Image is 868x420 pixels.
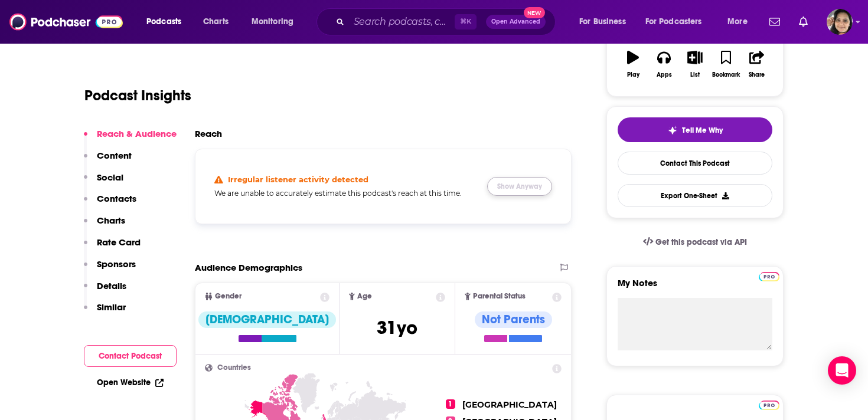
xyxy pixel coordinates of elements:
button: Play [618,43,648,86]
span: Gender [215,293,242,300]
span: Get this podcast via API [655,237,747,247]
p: Sponsors [97,258,136,270]
span: [GEOGRAPHIC_DATA] [462,399,557,410]
button: Contacts [84,193,136,215]
p: Rate Card [97,237,141,248]
span: 31 yo [377,316,417,339]
button: Social [84,172,123,193]
h2: Reach [195,128,222,139]
span: Age [357,293,372,300]
span: Tell Me Why [682,126,723,135]
button: Charts [84,215,125,237]
a: Pro website [759,399,779,410]
button: List [680,43,710,86]
span: For Business [579,14,626,30]
p: Social [97,172,123,183]
p: Charts [97,215,125,226]
img: User Profile [827,9,853,35]
div: Search podcasts, credits, & more... [328,8,567,35]
button: open menu [719,12,762,31]
span: Logged in as shelbyjanner [827,9,853,35]
div: Play [627,71,639,78]
button: Content [84,150,132,172]
span: New [524,7,545,18]
p: Content [97,150,132,161]
h4: Irregular listener activity detected [228,175,368,184]
button: Similar [84,301,126,323]
div: Not Parents [475,311,552,328]
h1: Podcast Insights [84,87,191,104]
button: Show profile menu [827,9,853,35]
a: Contact This Podcast [618,152,772,175]
span: ⌘ K [455,14,477,29]
div: List [690,71,700,78]
button: open menu [638,12,719,31]
span: Podcasts [146,14,181,30]
button: Bookmark [710,43,741,86]
div: Open Intercom Messenger [828,356,856,385]
img: Podchaser Pro [759,272,779,281]
p: Contacts [97,193,136,204]
img: Podchaser - Follow, Share and Rate Podcasts [9,11,123,33]
button: Sponsors [84,258,136,280]
img: tell me why sparkle [668,126,677,135]
span: Monitoring [252,14,293,30]
button: open menu [243,12,309,31]
span: Open Advanced [491,19,540,25]
h5: We are unable to accurately estimate this podcast's reach at this time. [214,189,478,198]
button: open menu [138,12,197,31]
span: For Podcasters [645,14,702,30]
a: Show notifications dropdown [765,12,785,32]
img: Podchaser Pro [759,401,779,410]
button: Contact Podcast [84,345,177,367]
button: Share [742,43,772,86]
div: Share [749,71,765,78]
button: Show Anyway [487,177,552,196]
a: Open Website [97,378,164,388]
div: Bookmark [712,71,740,78]
span: Parental Status [473,293,526,300]
h2: Audience Demographics [195,262,302,273]
button: Rate Card [84,237,141,258]
p: Similar [97,301,126,313]
button: Reach & Audience [84,128,177,150]
span: 1 [446,399,455,409]
div: Apps [657,71,672,78]
button: tell me why sparkleTell Me Why [618,117,772,142]
label: My Notes [618,277,772,298]
input: Search podcasts, credits, & more... [349,12,455,31]
span: Charts [203,14,229,30]
button: Open AdvancedNew [486,15,546,29]
span: Countries [217,364,251,372]
button: Apps [648,43,679,86]
a: Show notifications dropdown [794,12,812,32]
p: Details [97,280,126,291]
a: Pro website [759,270,779,281]
button: Details [84,280,126,302]
span: More [727,14,748,30]
p: Reach & Audience [97,128,177,139]
a: Get this podcast via API [634,228,756,257]
a: Charts [195,12,236,31]
button: Export One-Sheet [618,184,772,207]
button: open menu [571,12,641,31]
div: [DEMOGRAPHIC_DATA] [198,311,336,328]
